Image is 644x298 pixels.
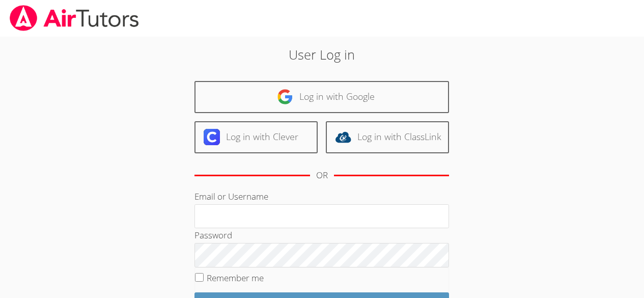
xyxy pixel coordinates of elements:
[326,121,449,153] a: Log in with ClassLink
[9,5,140,31] img: airtutors_banner-c4298cdbf04f3fff15de1276eac7730deb9818008684d7c2e4769d2f7ddbe033.png
[277,89,293,105] img: google-logo-50288ca7cdecda66e5e0955fdab243c47b7ad437acaf1139b6f446037453330a.svg
[194,121,318,153] a: Log in with Clever
[207,272,264,284] label: Remember me
[194,191,268,202] label: Email or Username
[194,81,449,113] a: Log in with Google
[148,45,496,64] h2: User Log in
[316,168,328,183] div: OR
[204,129,220,145] img: clever-logo-6eab21bc6e7a338710f1a6ff85c0baf02591cd810cc4098c63d3a4b26e2feb20.svg
[194,229,232,241] label: Password
[335,129,351,145] img: classlink-logo-d6bb404cc1216ec64c9a2012d9dc4662098be43eaf13dc465df04b49fa7ab582.svg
